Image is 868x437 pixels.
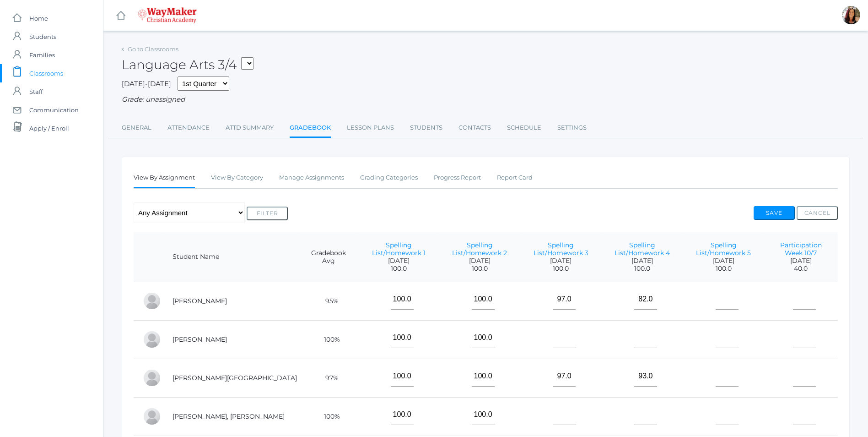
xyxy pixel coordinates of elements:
[773,257,829,265] span: [DATE]
[347,119,394,137] a: Lesson Plans
[173,335,227,344] a: [PERSON_NAME]
[29,27,56,46] span: Students
[299,320,358,359] td: 100%
[367,257,430,265] span: [DATE]
[754,206,795,220] button: Save
[299,232,358,282] th: Gradebook Avg
[529,265,593,273] span: 100.0
[372,241,426,257] a: Spelling List/Homework 1
[173,374,297,382] a: [PERSON_NAME][GEOGRAPHIC_DATA]
[497,169,533,187] a: Report Card
[29,119,69,137] span: Apply / Enroll
[434,169,481,187] a: Progress Report
[128,45,178,53] a: Go to Classrooms
[360,169,418,187] a: Grading Categories
[143,330,161,349] div: Emilia Diedrich
[122,79,171,88] span: [DATE]-[DATE]
[29,82,43,101] span: Staff
[557,119,587,137] a: Settings
[842,6,860,24] div: Gina Pecor
[173,297,227,305] a: [PERSON_NAME]
[448,257,511,265] span: [DATE]
[780,241,822,257] a: Participation Week 10/7
[610,257,674,265] span: [DATE]
[167,119,210,137] a: Attendance
[458,119,491,137] a: Contacts
[29,9,48,27] span: Home
[448,265,511,273] span: 100.0
[773,265,829,273] span: 40.0
[134,169,195,188] a: View By Assignment
[615,241,670,257] a: Spelling List/Homework 4
[529,257,593,265] span: [DATE]
[692,265,755,273] span: 100.0
[247,207,288,220] button: Filter
[507,119,541,137] a: Schedule
[211,169,263,187] a: View By Category
[534,241,588,257] a: Spelling List/Homework 3
[173,412,285,421] a: [PERSON_NAME], [PERSON_NAME]
[279,169,344,187] a: Manage Assignments
[299,397,358,436] td: 100%
[29,64,63,82] span: Classrooms
[143,292,161,310] div: Elijah Benzinger-Stephens
[163,232,299,282] th: Student Name
[696,241,751,257] a: Spelling List/Homework 5
[610,265,674,273] span: 100.0
[299,282,358,320] td: 95%
[29,46,55,64] span: Families
[290,119,331,138] a: Gradebook
[452,241,507,257] a: Spelling List/Homework 2
[138,7,197,23] img: 4_waymaker-logo-stack-white.png
[29,101,79,119] span: Communication
[797,206,838,220] button: Cancel
[143,369,161,387] div: Lincoln Farnes
[692,257,755,265] span: [DATE]
[299,359,358,397] td: 97%
[143,407,161,426] div: Ryder Hardisty
[226,119,274,137] a: Attd Summary
[410,119,442,137] a: Students
[122,119,151,137] a: General
[122,94,850,105] div: Grade: unassigned
[122,58,253,72] h2: Language Arts 3/4
[367,265,430,273] span: 100.0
